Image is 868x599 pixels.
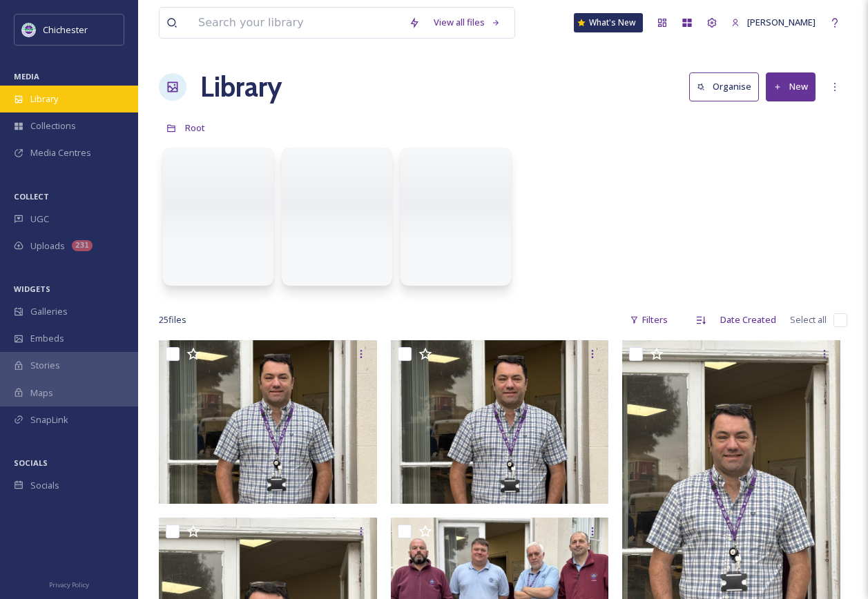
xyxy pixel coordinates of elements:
[766,72,816,101] button: New
[574,13,643,32] a: What's New
[22,23,36,37] img: Logo_of_Chichester_District_Council.png
[191,8,402,38] input: Search your library
[49,576,89,592] a: Privacy Policy
[43,23,88,36] span: Chichester
[30,479,59,492] span: Socials
[30,359,60,372] span: Stories
[724,9,822,36] a: [PERSON_NAME]
[623,306,675,333] div: Filters
[427,9,508,36] a: View all files
[30,146,91,159] span: Media Centres
[49,580,89,589] span: Privacy Policy
[713,306,783,333] div: Date Created
[185,119,205,136] a: Root
[185,121,205,134] span: Root
[30,386,53,400] span: Maps
[14,71,39,81] span: MEDIA
[14,284,50,294] span: WIDGETS
[14,458,48,468] span: SOCIALS
[30,305,68,318] span: Galleries
[30,239,65,253] span: Uploads
[159,313,186,326] span: 25 file s
[30,119,76,132] span: Collections
[30,332,64,345] span: Embeds
[747,16,816,28] span: [PERSON_NAME]
[30,413,68,426] span: SnapLink
[30,213,49,226] span: UGC
[14,191,49,202] span: COLLECT
[391,340,609,504] img: IMG_0325.jpeg
[159,340,377,504] img: IMG_0323.jpeg
[790,313,827,326] span: Select all
[689,72,759,101] button: Organise
[72,240,93,251] div: 231
[30,92,58,106] span: Library
[200,66,282,108] a: Library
